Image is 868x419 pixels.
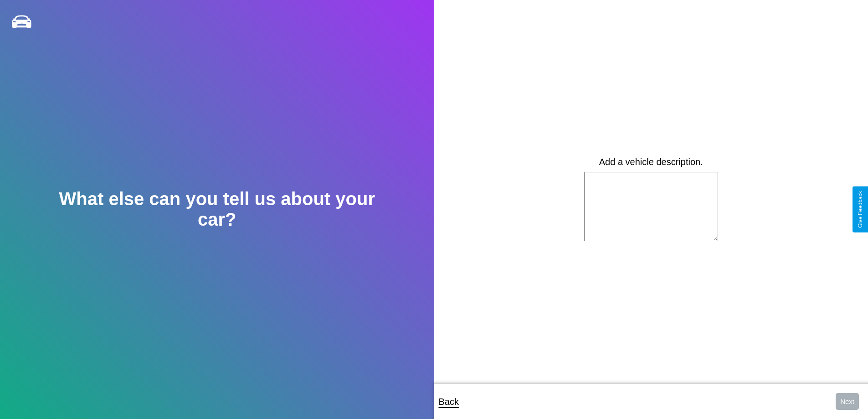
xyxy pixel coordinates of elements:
p: Back [439,393,459,410]
div: Give Feedback [857,191,863,228]
button: Next [836,393,859,410]
label: Add a vehicle description. [599,157,703,167]
h2: What else can you tell us about your car? [43,189,390,230]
